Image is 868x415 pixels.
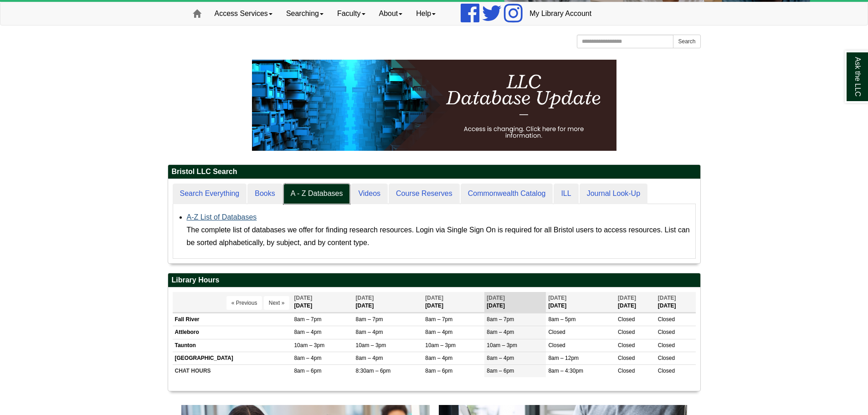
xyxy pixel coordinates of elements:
[548,355,579,361] span: 8am – 12pm
[356,316,383,323] span: 8am – 7pm
[252,60,616,151] img: HTML tutorial
[658,316,675,323] span: Closed
[487,316,514,323] span: 8am – 7pm
[294,295,312,301] span: [DATE]
[523,2,598,25] a: My Library Account
[226,296,262,310] button: « Previous
[356,368,391,374] span: 8:30am – 6pm
[294,316,321,323] span: 8am – 7pm
[658,368,675,374] span: Closed
[423,292,484,313] th: [DATE]
[294,355,321,361] span: 8am – 4pm
[351,184,388,204] a: Videos
[487,329,514,335] span: 8am – 4pm
[425,342,456,348] span: 10am – 3pm
[372,2,410,25] a: About
[356,355,383,361] span: 8am – 4pm
[487,355,514,361] span: 8am – 4pm
[356,295,374,301] span: [DATE]
[658,295,676,301] span: [DATE]
[425,295,443,301] span: [DATE]
[425,368,452,374] span: 8am – 6pm
[279,2,330,25] a: Searching
[409,2,442,25] a: Help
[168,165,700,179] h2: Bristol LLC Search
[187,213,257,221] a: A-Z List of Databases
[548,316,575,323] span: 8am – 5pm
[187,224,691,249] div: The complete list of databases we offer for finding research resources. Login via Single Sign On ...
[173,339,292,352] td: Taunton
[658,342,675,348] span: Closed
[487,295,505,301] span: [DATE]
[208,2,279,25] a: Access Services
[247,184,282,204] a: Books
[356,329,383,335] span: 8am – 4pm
[425,355,452,361] span: 8am – 4pm
[546,292,616,313] th: [DATE]
[618,316,635,323] span: Closed
[173,184,247,204] a: Search Everything
[461,184,553,204] a: Commonwealth Catalog
[425,329,452,335] span: 8am – 4pm
[618,329,635,335] span: Closed
[354,292,423,313] th: [DATE]
[656,292,696,313] th: [DATE]
[658,355,675,361] span: Closed
[618,368,635,374] span: Closed
[548,329,565,335] span: Closed
[618,355,635,361] span: Closed
[264,296,290,310] button: Next »
[548,368,583,374] span: 8am – 4:30pm
[673,35,700,48] button: Search
[487,342,517,348] span: 10am – 3pm
[292,292,353,313] th: [DATE]
[618,342,635,348] span: Closed
[548,342,565,348] span: Closed
[168,273,700,287] h2: Library Hours
[487,368,514,374] span: 8am – 6pm
[356,342,386,348] span: 10am – 3pm
[658,329,675,335] span: Closed
[173,352,292,364] td: [GEOGRAPHIC_DATA]
[294,342,324,348] span: 10am – 3pm
[283,184,350,204] a: A - Z Databases
[330,2,372,25] a: Faculty
[173,326,292,339] td: Attleboro
[294,368,321,374] span: 8am – 6pm
[580,184,647,204] a: Journal Look-Up
[616,292,656,313] th: [DATE]
[484,292,546,313] th: [DATE]
[425,316,452,323] span: 8am – 7pm
[389,184,460,204] a: Course Reserves
[173,313,292,326] td: Fall River
[173,364,292,377] td: CHAT HOURS
[618,295,636,301] span: [DATE]
[548,295,566,301] span: [DATE]
[294,329,321,335] span: 8am – 4pm
[554,184,578,204] a: ILL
